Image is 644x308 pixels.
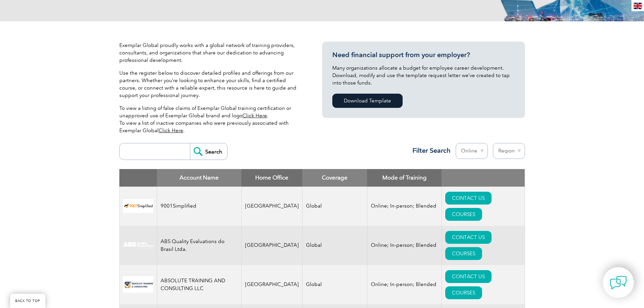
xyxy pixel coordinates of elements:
[302,169,367,187] th: Coverage: activate to sort column ascending
[241,265,302,304] td: [GEOGRAPHIC_DATA]
[123,242,153,249] img: c92924ac-d9bc-ea11-a814-000d3a79823d-logo.jpg
[445,270,492,283] a: CONTACT US
[157,169,241,187] th: Account Name: activate to sort column descending
[241,169,302,187] th: Home Office: activate to sort column ascending
[332,51,515,59] h3: Need financial support from your employer?
[442,169,525,187] th: : activate to sort column ascending
[445,208,482,221] a: COURSES
[367,187,442,226] td: Online; In-person; Blended
[123,199,153,213] img: 37c9c059-616f-eb11-a812-002248153038-logo.png
[367,169,442,187] th: Mode of Training: activate to sort column ascending
[332,64,515,87] p: Many organizations allocate a budget for employee career development. Download, modify and use th...
[408,146,451,155] h3: Filter Search
[242,113,267,119] a: Click Here
[610,274,627,291] img: contact-chat.png
[302,265,367,304] td: Global
[157,187,241,226] td: 9001Simplified
[119,69,302,99] p: Use the register below to discover detailed profiles and offerings from our partners. Whether you...
[367,226,442,265] td: Online; In-person; Blended
[367,265,442,304] td: Online; In-person; Blended
[302,187,367,226] td: Global
[157,226,241,265] td: ABS Quality Evaluations do Brasil Ltda.
[159,127,183,134] a: Click Here
[634,3,642,9] img: en
[445,286,482,299] a: COURSES
[445,231,492,244] a: CONTACT US
[241,226,302,265] td: [GEOGRAPHIC_DATA]
[445,192,492,205] a: CONTACT US
[123,276,153,293] img: 16e092f6-eadd-ed11-a7c6-00224814fd52-logo.png
[10,294,45,308] a: BACK TO TOP
[241,187,302,226] td: [GEOGRAPHIC_DATA]
[332,94,403,108] a: Download Template
[445,247,482,260] a: COURSES
[119,42,302,64] p: Exemplar Global proudly works with a global network of training providers, consultants, and organ...
[190,143,227,160] input: Search
[119,104,302,134] p: To view a listing of false claims of Exemplar Global training certification or unapproved use of ...
[302,226,367,265] td: Global
[157,265,241,304] td: ABSOLUTE TRAINING AND CONSULTING LLC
